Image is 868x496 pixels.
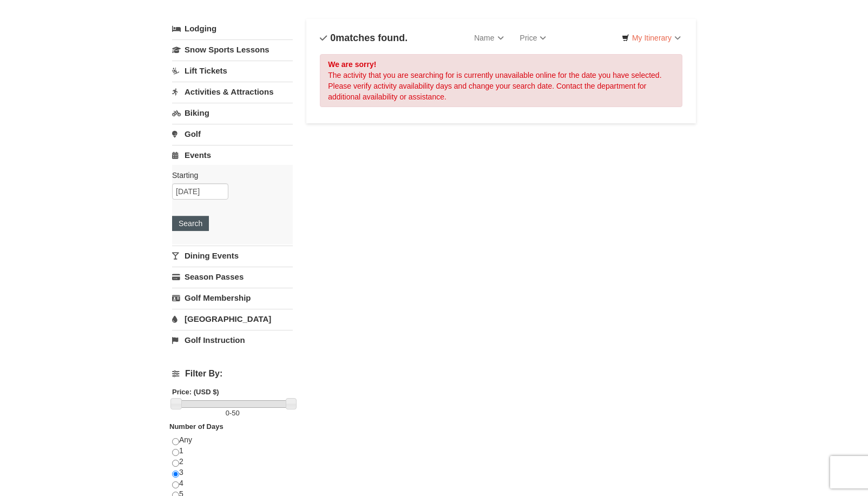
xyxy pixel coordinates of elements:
span: 0 [330,32,336,43]
a: Season Passes [172,267,293,287]
span: 50 [232,409,239,417]
span: 0 [226,409,229,417]
a: Activities & Attractions [172,82,293,102]
a: Events [172,145,293,165]
label: - [172,408,293,419]
strong: We are sorry! [328,60,376,69]
a: Price [512,27,555,49]
strong: Number of Days [169,422,223,431]
a: [GEOGRAPHIC_DATA] [172,309,293,329]
a: Biking [172,103,293,123]
a: Snow Sports Lessons [172,39,293,59]
button: Search [172,216,209,231]
strong: Price: (USD $) [172,388,219,396]
a: Golf [172,124,293,144]
a: Golf Membership [172,288,293,308]
label: Starting [172,170,285,181]
a: Name [466,27,511,49]
a: Dining Events [172,246,293,266]
a: My Itinerary [615,30,688,46]
a: Lodging [172,19,293,38]
h4: matches found. [320,32,407,43]
a: Lift Tickets [172,61,293,81]
div: The activity that you are searching for is currently unavailable online for the date you have sel... [320,54,682,107]
h4: Filter By: [172,369,293,379]
a: Golf Instruction [172,330,293,350]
